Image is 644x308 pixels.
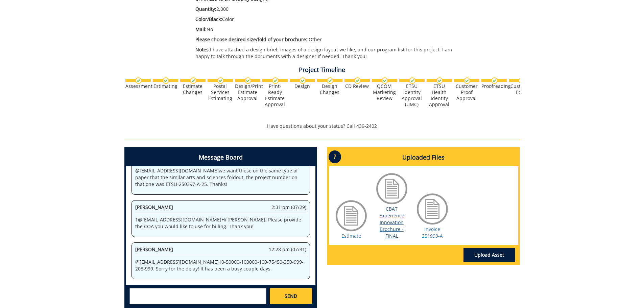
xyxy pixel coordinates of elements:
[235,83,260,101] div: Design/Print Estimate Approval
[153,83,178,89] div: Estimating
[463,248,515,262] a: Upload Asset
[409,77,415,84] img: checkmark
[195,6,216,12] span: Quantity:
[125,83,151,89] div: Assessment
[124,67,520,73] h4: Project Timeline
[135,216,306,230] p: 1@ [EMAIL_ADDRESS][DOMAIN_NAME] Hi [PERSON_NAME]! Please provide the COA you would like to use fo...
[135,77,142,84] img: checkmark
[317,83,342,95] div: Design Changes
[135,167,306,188] p: @ [EMAIL_ADDRESS][DOMAIN_NAME] we want these on the same type of paper that the similar arts and ...
[327,77,333,84] img: checkmark
[262,83,288,108] div: Print-Ready Estimate Approval
[271,204,306,211] span: 2:31 pm (07/29)
[195,16,460,23] p: Color
[245,77,251,84] img: checkmark
[285,293,297,300] span: SEND
[163,77,169,84] img: checkmark
[135,259,306,272] p: @ [EMAIL_ADDRESS][DOMAIN_NAME] 10-50000-100000-100-75450-350-999-208-999. Sorry for the delay! It...
[464,77,470,84] img: checkmark
[195,36,309,43] span: Please choose desired size/fold of your brochure::
[422,226,443,239] a: Invoice 251993-A
[135,246,173,253] span: [PERSON_NAME]
[217,77,224,84] img: checkmark
[180,83,206,95] div: Estimate Changes
[341,233,361,239] a: Estimate
[344,83,370,89] div: CD Review
[195,46,210,53] span: Notes:
[195,16,222,22] span: Color/Black:
[382,77,388,84] img: checkmark
[354,77,361,84] img: checkmark
[399,83,425,108] div: ETSU Identity Approval (UMC)
[124,123,520,129] p: Have questions about your status? Call 439-2402
[372,83,397,101] div: QCOM Marketing Review
[195,26,460,33] p: No
[436,77,443,84] img: checkmark
[481,83,507,89] div: Proofreading
[195,26,207,32] span: Mail:
[129,288,266,304] textarea: messageToSend
[491,77,498,84] img: checkmark
[329,150,341,163] p: ?
[195,46,460,60] p: I have attached a design brief, images of a design layout we like, and our program list for this ...
[126,149,315,166] h4: Message Board
[519,77,525,84] img: checkmark
[290,83,315,89] div: Design
[300,77,306,84] img: checkmark
[379,206,404,239] a: CBAT Experience Innovation Brochure - FINAL
[509,83,534,95] div: Customer Edits
[195,36,460,43] p: Other
[195,6,460,13] p: 2,000
[329,149,518,166] h4: Uploaded Files
[269,246,306,253] span: 12:28 pm (07/31)
[190,77,196,84] img: checkmark
[208,83,233,101] div: Postal Services Estimating
[135,204,173,210] span: [PERSON_NAME]
[454,83,479,101] div: Customer Proof Approval
[427,83,452,108] div: ETSU Health Identity Approval
[270,288,312,304] a: SEND
[272,77,279,84] img: checkmark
